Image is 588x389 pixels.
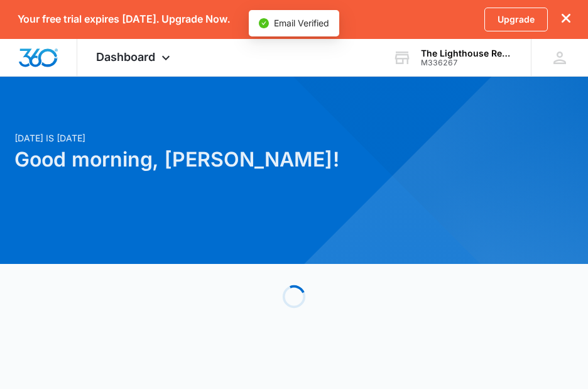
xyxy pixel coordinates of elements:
span: Email Verified [274,18,329,28]
div: account name [421,48,513,58]
h1: Welcome to Marketing 360®! [90,107,498,133]
span: Dashboard [96,50,155,63]
p: Your free trial expires [DATE]. Upgrade Now. [18,13,230,25]
span: check-circle [259,18,269,28]
h1: Good morning, [PERSON_NAME]! [14,145,573,175]
a: Upgrade [484,8,548,31]
div: account id [421,58,513,67]
p: [DATE] is [DATE] [14,131,573,145]
div: Dashboard [77,39,192,76]
button: dismiss this dialog [562,13,570,25]
h1: Hi [PERSON_NAME], [90,70,498,97]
